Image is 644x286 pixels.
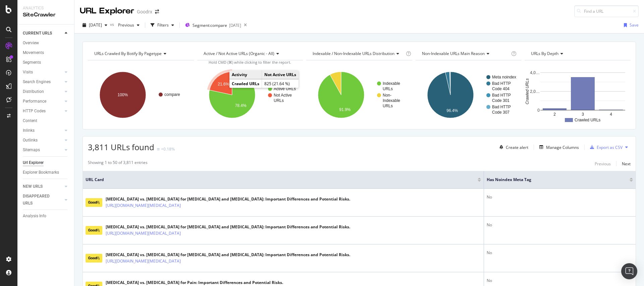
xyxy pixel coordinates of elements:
div: No [487,194,633,200]
button: Previous [115,20,142,31]
div: arrow-right-arrow-left [155,9,159,14]
div: [MEDICAL_DATA] vs. [MEDICAL_DATA] for [MEDICAL_DATA] and [MEDICAL_DATA]: Important Differences an... [106,252,350,258]
div: Save [630,22,639,28]
img: main image [86,254,102,263]
text: Bad HTTP [492,81,511,86]
div: Sitemaps [23,147,40,154]
div: Next [622,161,631,167]
a: Distribution [23,88,63,95]
span: Hold CMD (⌘) while clicking to filter the report. [209,60,291,65]
button: Create alert [497,142,528,153]
text: 100% [118,93,128,97]
h4: URLs by Depth [530,48,625,59]
text: 4,0… [530,70,540,75]
h4: Indexable / Non-Indexable URLs Distribution [311,48,405,59]
div: Export as CSV [597,145,623,150]
div: [MEDICAL_DATA] vs. [MEDICAL_DATA] for [MEDICAL_DATA] and [MEDICAL_DATA]: Important Differences an... [106,196,350,202]
td: Activity [229,70,262,79]
div: Explorer Bookmarks [23,169,59,176]
text: Crawled URLs [525,78,530,104]
div: Goodrx [137,8,152,15]
text: Code 301 [492,98,509,103]
div: Open Intercom Messenger [621,263,637,279]
div: [MEDICAL_DATA] vs. [MEDICAL_DATA] for [MEDICAL_DATA] and [MEDICAL_DATA]: Important Differences an... [106,224,350,230]
div: HTTP Codes [23,108,46,115]
div: Performance [23,98,46,105]
svg: A chart. [88,66,194,124]
span: 3,811 URLs found [88,141,154,153]
div: Outlinks [23,137,38,144]
div: [DATE] [229,22,241,28]
div: NEW URLS [23,183,43,190]
text: 96.4% [446,108,458,113]
text: Crawled URLs [575,118,600,122]
img: Equal [157,148,160,150]
div: No [487,250,633,256]
img: main image [86,198,102,207]
div: SiteCrawler [23,11,69,19]
button: Export as CSV [587,142,623,153]
text: URLs [274,98,284,103]
div: Analytics [23,5,69,11]
td: 825 (21.64 %) [262,79,299,88]
div: Manage Columns [546,145,579,150]
a: Overview [23,40,69,47]
div: URL Explorer [80,5,134,17]
text: 3 [582,112,584,117]
div: Search Engines [23,78,51,85]
text: Indexable [383,98,400,103]
button: [DATE] [80,20,110,31]
a: Inlinks [23,127,63,134]
text: compare [164,92,180,97]
a: Visits [23,69,63,76]
button: Filters [148,20,177,31]
text: Meta noindex [492,75,516,79]
text: 2 [554,112,556,117]
span: 2025 Sep. 26th [89,22,102,28]
span: Segment: compare [193,22,227,28]
h4: URLs Crawled By Botify By pagetype [93,48,188,59]
div: Content [23,117,37,124]
a: Segments [23,59,69,66]
svg: A chart. [416,66,522,124]
text: Active URLs [274,87,296,91]
text: Non- [383,93,391,98]
text: Code 307 [492,110,509,115]
text: 91.9% [339,107,351,112]
svg: A chart. [197,66,303,124]
div: DISAPPEARED URLS [23,193,57,207]
a: Search Engines [23,78,63,85]
span: Indexable / Non-Indexable URLs distribution [313,51,394,56]
text: URLs [383,87,393,91]
span: URL Card [86,177,476,183]
text: 78.4% [235,103,246,108]
text: Bad HTTP [492,105,511,109]
svg: A chart. [525,66,631,124]
text: 2,0… [530,89,540,94]
span: URLs by Depth [531,51,558,56]
a: Url Explorer [23,159,69,166]
div: Distribution [23,88,44,95]
a: CURRENT URLS [23,30,63,37]
td: Crawled URLs [229,79,262,88]
span: URLs Crawled By Botify By pagetype [94,51,162,56]
span: vs [110,21,115,27]
div: +0.18% [161,146,175,152]
h4: Non-Indexable URLs Main Reason [421,48,510,59]
text: 4 [610,112,612,117]
text: Not Active [274,93,292,98]
div: Inlinks [23,127,35,134]
a: Content [23,117,69,124]
a: Performance [23,98,63,105]
div: Previous [595,161,611,167]
button: Manage Columns [537,143,579,151]
a: HTTP Codes [23,108,63,115]
svg: A chart. [306,66,412,124]
button: Next [622,160,631,168]
div: No [487,278,633,284]
text: URLs [383,104,393,108]
div: Url Explorer [23,159,44,166]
